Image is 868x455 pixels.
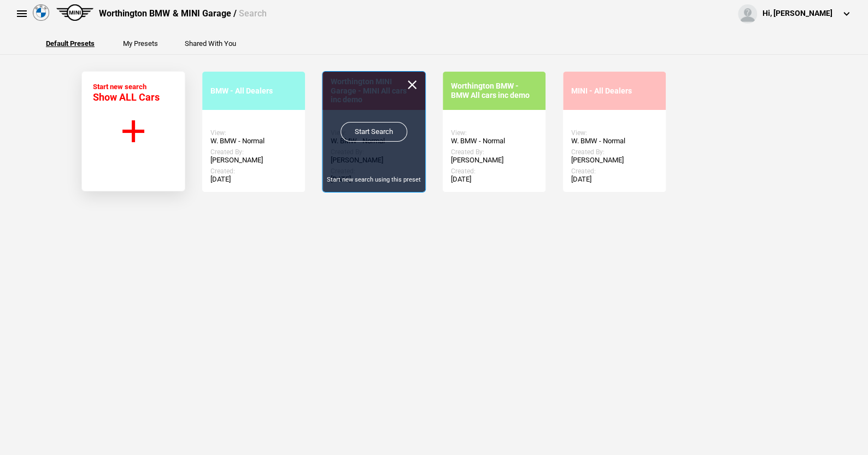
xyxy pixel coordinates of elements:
div: Created: [571,167,658,175]
button: Default Presets [46,40,95,47]
div: [DATE] [451,175,537,184]
img: bmw.png [33,4,49,21]
div: Created: [451,167,537,175]
a: Start Search [341,122,407,142]
div: [PERSON_NAME] [451,156,537,165]
button: Shared With You [185,40,236,47]
div: Worthington BMW - BMW All cars inc demo [451,81,537,100]
div: Created By: [451,148,537,156]
div: W. BMW - Normal [451,137,537,145]
div: BMW - All Dealers [210,86,297,96]
div: W. BMW - Normal [210,137,297,145]
div: [DATE] [210,175,297,184]
div: MINI - All Dealers [571,86,658,96]
div: Start new search using this preset [322,176,425,184]
div: Worthington BMW & MINI Garage / [99,8,266,20]
div: [PERSON_NAME] [571,156,658,165]
div: Start new search [93,83,160,103]
span: Search [238,8,266,19]
div: [DATE] [571,175,658,184]
button: Start new search Show ALL Cars [81,71,185,191]
div: View: [210,129,297,137]
div: View: [571,129,658,137]
div: [PERSON_NAME] [210,156,297,165]
div: Hi, [PERSON_NAME] [763,8,832,19]
button: My Presets [123,40,158,47]
div: W. BMW - Normal [571,137,658,145]
img: mini.png [56,4,93,21]
div: View: [451,129,537,137]
div: Created By: [210,148,297,156]
span: Show ALL Cars [93,91,160,103]
div: Created By: [571,148,658,156]
div: Created: [210,167,297,175]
